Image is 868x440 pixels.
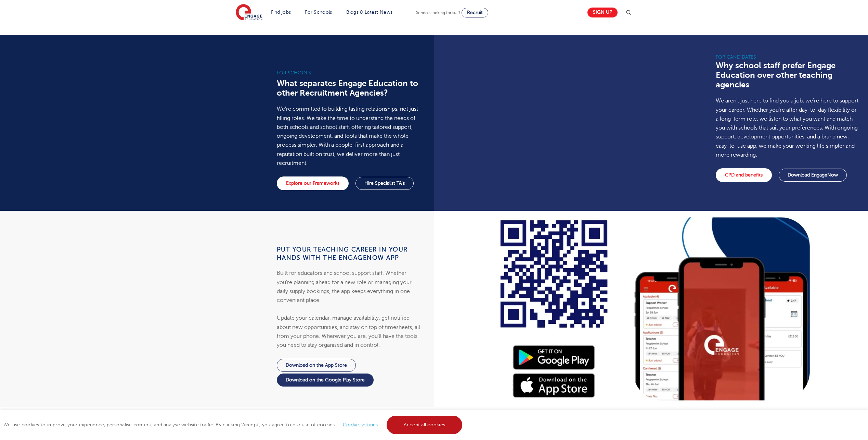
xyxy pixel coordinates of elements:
a: Accept all cookies [387,416,463,434]
a: Explore our Frameworks [277,176,349,190]
a: Recruit [462,8,488,17]
a: Cookie settings [343,422,378,427]
a: CPD and benefits [716,168,772,182]
a: Download on the App Store [277,359,356,372]
a: Find jobs [271,10,291,15]
p: Built for educators and school support staff. Whether you’re planning ahead for a new role or man... [277,269,420,305]
img: Engage Education [236,4,262,21]
h3: What separates Engage Education to other Recruitment Agencies? [277,78,420,98]
p: Update your calendar, manage availability, get notified about new opportunities, and stay on top ... [277,314,420,350]
a: Download on the Google Play Store [277,374,374,387]
h6: For Candidates [716,54,859,61]
span: Recruit [467,10,483,15]
a: For Schools [305,10,332,15]
h3: Why school staff prefer Engage Education over other teaching agencies [716,61,859,89]
p: We aren’t just here to find you a job, we’re here to support your career. Whether you’re after da... [716,96,859,159]
h6: For schools [277,70,420,76]
strong: Put your teaching career in your hands with the EngageNow app [277,246,408,261]
a: Sign up [587,8,618,17]
a: Hire Specialist TA's [355,177,414,190]
a: Download EngageNow [779,169,847,182]
p: We’re committed to building lasting relationships, not just filling roles. We take the time to un... [277,105,420,168]
span: We use cookies to improve your experience, personalise content, and analyse website traffic. By c... [3,422,464,427]
a: Blogs & Latest News [346,10,393,15]
span: Schools looking for staff [416,10,460,15]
